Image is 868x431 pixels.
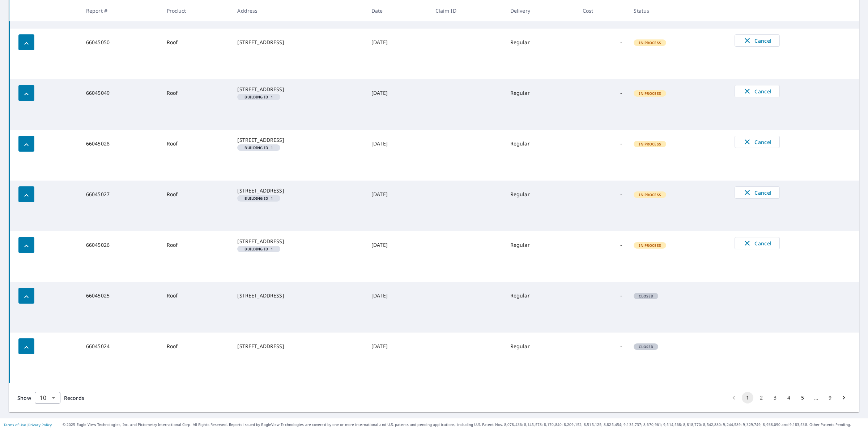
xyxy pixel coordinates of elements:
[35,392,60,403] div: Show 10 records
[161,231,231,259] td: Roof
[505,130,577,157] td: Regular
[634,293,658,299] span: Closed
[634,91,665,96] span: In Process
[161,333,231,360] td: Roof
[244,247,268,251] em: Building ID
[237,136,360,144] div: [STREET_ADDRESS]
[80,333,161,360] td: 66045024
[244,197,268,200] em: Building ID
[366,333,430,360] td: [DATE]
[366,282,430,309] td: [DATE]
[769,392,781,403] button: Go to page 3
[577,282,628,309] td: -
[735,85,780,97] button: Cancel
[161,29,231,56] td: Roof
[35,388,60,408] div: 10
[161,79,231,107] td: Roof
[28,422,52,427] a: Privacy Policy
[742,188,772,197] span: Cancel
[634,344,658,349] span: Closed
[735,136,780,148] button: Cancel
[63,422,864,427] p: © 2025 Eagle View Technologies, Inc. and Pictometry International Corp. All Rights Reserved. Repo...
[237,187,360,194] div: [STREET_ADDRESS]
[742,36,772,45] span: Cancel
[244,95,268,99] em: Building ID
[366,231,430,259] td: [DATE]
[735,186,780,199] button: Cancel
[4,422,26,427] a: Terms of Use
[237,86,360,93] div: [STREET_ADDRESS]
[161,181,231,208] td: Roof
[161,282,231,309] td: Roof
[237,292,360,299] div: [STREET_ADDRESS]
[366,79,430,107] td: [DATE]
[742,392,753,403] button: page 1
[80,282,161,309] td: 66045025
[240,197,277,200] span: 1
[783,392,795,403] button: Go to page 4
[505,231,577,259] td: Regular
[756,392,767,403] button: Go to page 2
[577,333,628,360] td: -
[505,29,577,56] td: Regular
[838,392,850,403] button: Go to next page
[634,40,665,45] span: In Process
[577,29,628,56] td: -
[727,392,851,403] nav: pagination navigation
[735,34,780,47] button: Cancel
[577,231,628,259] td: -
[735,237,780,249] button: Cancel
[17,394,31,401] span: Show
[80,29,161,56] td: 66045050
[577,79,628,107] td: -
[505,181,577,208] td: Regular
[742,87,772,96] span: Cancel
[366,130,430,157] td: [DATE]
[161,130,231,157] td: Roof
[505,333,577,360] td: Regular
[244,146,268,149] em: Building ID
[634,192,665,197] span: In Process
[240,95,277,99] span: 1
[240,247,277,251] span: 1
[366,29,430,56] td: [DATE]
[742,138,772,146] span: Cancel
[577,181,628,208] td: -
[797,392,808,403] button: Go to page 5
[240,146,277,149] span: 1
[80,130,161,157] td: 66045028
[80,231,161,259] td: 66045026
[634,141,665,147] span: In Process
[577,130,628,157] td: -
[64,394,84,401] span: Records
[80,181,161,208] td: 66045027
[80,79,161,107] td: 66045049
[237,238,360,245] div: [STREET_ADDRESS]
[4,423,52,427] p: |
[505,282,577,309] td: Regular
[810,394,822,401] div: …
[366,181,430,208] td: [DATE]
[824,392,836,403] button: Go to page 9
[505,79,577,107] td: Regular
[634,243,665,248] span: In Process
[742,239,772,248] span: Cancel
[237,343,360,350] div: [STREET_ADDRESS]
[237,39,360,46] div: [STREET_ADDRESS]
